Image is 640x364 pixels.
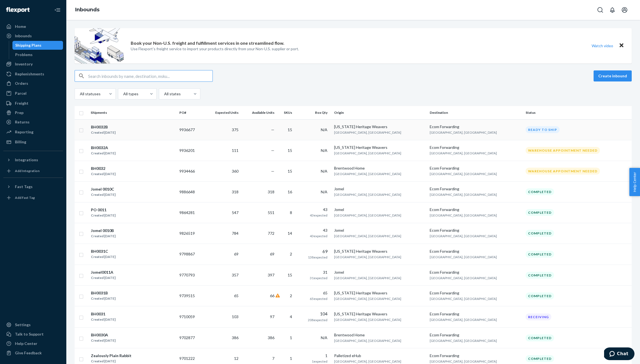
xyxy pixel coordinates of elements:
span: 12 [234,356,238,361]
div: Zealously Plain Rabbit [91,353,132,358]
span: 318 [268,189,274,194]
span: [GEOGRAPHIC_DATA], [GEOGRAPHIC_DATA] [334,359,401,363]
span: [GEOGRAPHIC_DATA], [GEOGRAPHIC_DATA] [334,318,401,322]
div: Talk to Support [15,331,44,337]
div: Completed [526,334,554,341]
span: 1 expected [312,359,327,363]
div: BH0031C [91,249,116,254]
span: [GEOGRAPHIC_DATA], [GEOGRAPHIC_DATA] [430,213,497,217]
span: — [271,148,274,153]
div: BH0032A [91,145,116,151]
div: Jomel0011A [91,270,116,275]
span: [GEOGRAPHIC_DATA], [GEOGRAPHIC_DATA] [430,234,497,238]
div: Shipping Plans [15,43,41,48]
span: [GEOGRAPHIC_DATA], [GEOGRAPHIC_DATA] [430,255,497,259]
div: BH0031 [91,311,116,317]
span: 138 expected [308,255,327,259]
div: Created [DATE] [91,213,116,218]
div: Give Feedback [15,350,42,356]
span: [GEOGRAPHIC_DATA], [GEOGRAPHIC_DATA] [334,172,401,176]
span: [GEOGRAPHIC_DATA], [GEOGRAPHIC_DATA] [430,151,497,155]
span: [GEOGRAPHIC_DATA], [GEOGRAPHIC_DATA] [334,234,401,238]
button: Open notifications [607,4,618,15]
input: All statuses [79,91,80,97]
span: 208 expected [308,318,327,322]
div: Ecom Forwarding [430,311,521,317]
span: 7 [272,356,274,361]
div: Ecom Forwarding [430,353,521,358]
div: Jomel [334,228,426,233]
div: Created [DATE] [91,296,116,301]
a: Inventory [3,60,63,68]
th: Expected Units [204,106,241,119]
th: Shipments [88,106,177,119]
a: Add Integration [3,167,63,175]
span: [GEOGRAPHIC_DATA], [GEOGRAPHIC_DATA] [430,318,497,322]
div: Completed [526,188,554,195]
a: Reporting [3,128,63,136]
td: 9739515 [177,286,204,306]
a: Problems [12,50,63,59]
span: 8 [290,210,292,215]
button: Watch video [588,42,617,50]
div: Created [DATE] [91,338,116,343]
td: 9936201 [177,140,204,161]
input: All states [164,91,164,97]
div: Created [DATE] [91,130,116,135]
div: Completed [526,292,554,299]
span: [GEOGRAPHIC_DATA], [GEOGRAPHIC_DATA] [334,339,401,343]
div: Freight [15,101,28,106]
input: All types [123,91,123,97]
div: Orders [15,81,28,86]
div: Jomel 0010B [91,228,116,233]
div: 43 [299,207,327,212]
th: Status [523,106,632,119]
span: 43 expected [310,234,327,238]
div: Ecom Forwarding [430,124,521,130]
span: 386 [268,335,274,340]
div: [US_STATE] Heritage Weavers [334,290,426,296]
button: Create inbound [594,70,632,81]
span: 103 [232,314,238,319]
span: 2 [290,252,292,256]
div: BH0030A [91,332,116,338]
span: — [271,127,274,132]
span: [GEOGRAPHIC_DATA], [GEOGRAPHIC_DATA] [334,297,401,301]
button: Open account menu [619,4,630,15]
div: Jomel 0010C [91,186,116,192]
div: Billing [15,139,26,145]
span: [GEOGRAPHIC_DATA], [GEOGRAPHIC_DATA] [334,213,401,217]
div: Ready to ship [526,126,560,133]
a: Replenishments [3,70,63,78]
div: Palletized eHub [334,353,426,358]
div: Created [DATE] [91,233,116,239]
span: 547 [232,210,238,215]
span: 16 [288,189,292,194]
span: [GEOGRAPHIC_DATA], [GEOGRAPHIC_DATA] [430,276,497,280]
span: 2 [290,293,292,298]
div: 65 [299,290,327,296]
span: [GEOGRAPHIC_DATA], [GEOGRAPHIC_DATA] [334,151,401,155]
div: Receiving [526,313,551,320]
div: Ecom Forwarding [430,186,521,192]
div: Warehouse Appointment Needed [526,168,600,175]
div: Completed [526,230,554,237]
div: Fast Tags [15,184,33,189]
div: Created [DATE] [91,275,116,281]
td: 9886648 [177,181,204,202]
span: 318 [232,189,238,194]
div: 1 [299,353,327,358]
span: N/A [321,335,327,340]
a: Home [3,22,63,31]
div: Settings [15,322,31,328]
span: 69 [270,252,274,256]
div: Inbounds [15,33,32,39]
a: Parcel [3,89,63,98]
button: Close Navigation [52,4,63,15]
img: Flexport logo [6,7,30,13]
button: Help Center [629,168,640,196]
div: Brentwood Home [334,332,426,338]
span: 15 [288,127,292,132]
